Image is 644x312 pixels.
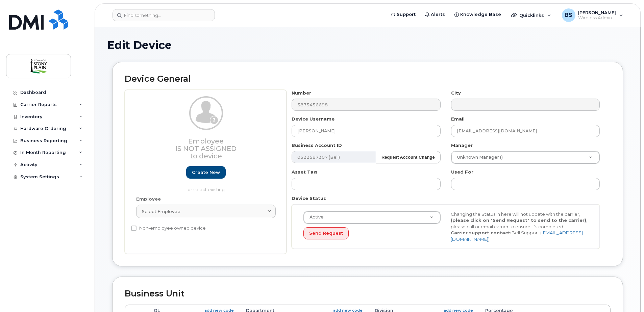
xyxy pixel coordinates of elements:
label: Non-employee owned device [131,224,206,232]
button: Send Request [303,227,349,240]
label: City [451,90,461,96]
strong: Request Account Change [381,155,435,160]
h1: Edit Device [107,39,628,51]
label: Email [451,116,465,122]
label: Device Username [292,116,335,122]
span: Unknown Manager () [453,154,503,160]
label: Used For [451,169,473,175]
h3: Employee [136,137,276,160]
strong: (please click on "Send Request" to send to the carrier) [451,217,586,223]
label: Manager [451,142,473,149]
label: Device Status [292,195,326,202]
p: or select existing [136,186,276,193]
label: Employee [136,196,161,202]
a: Select employee [136,205,276,218]
label: Asset Tag [292,169,317,175]
h2: Business Unit [125,289,611,298]
span: to device [190,152,222,160]
a: Create new [186,166,226,179]
h2: Device General [125,74,611,84]
span: Select employee [142,208,180,215]
a: Unknown Manager () [451,151,599,163]
label: Number [292,90,311,96]
span: Is not assigned [175,145,237,153]
strong: Carrier support contact: [451,230,512,235]
span: Active [305,214,324,220]
label: Business Account ID [292,142,342,149]
button: Request Account Change [376,151,441,163]
input: Non-employee owned device [131,226,137,231]
a: Active [304,211,440,224]
div: Changing the Status in here will not update with the carrier, , please call or email carrier to e... [446,211,593,242]
a: [EMAIL_ADDRESS][DOMAIN_NAME] [451,230,583,242]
